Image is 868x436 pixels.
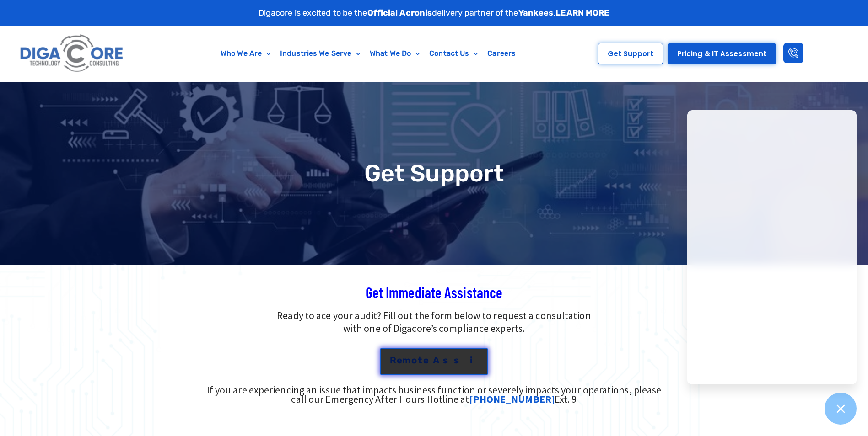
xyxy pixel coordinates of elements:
[200,385,669,404] div: If you are experiencing an issue that impacts business function or severely impacts your operatio...
[17,31,127,77] img: Digacore logo 1
[367,8,432,18] strong: Official Acronis
[366,283,502,301] span: Get Immediate Assistance
[518,8,554,18] strong: Yankees
[418,356,422,365] span: t
[687,110,857,384] iframe: Chatgenie Messenger
[469,393,555,405] a: [PHONE_NUMBER]
[443,356,448,365] span: s
[483,43,520,64] a: Careers
[5,161,863,185] h1: Get Support
[365,43,425,64] a: What We Do
[411,356,417,365] span: o
[259,7,610,19] p: Digacore is excited to be the delivery partner of the .
[677,50,766,57] span: Pricing & IT Assessment
[171,43,566,64] nav: Menu
[423,356,429,365] span: e
[380,348,489,375] a: Remote Assi
[454,356,459,365] span: s
[390,356,396,365] span: R
[397,356,402,365] span: e
[425,43,483,64] a: Contact Us
[598,43,663,64] a: Get Support
[668,43,776,64] a: Pricing & IT Assessment
[555,8,609,18] a: LEARN MORE
[433,356,439,365] span: A
[141,309,727,335] p: Ready to ace your audit? Fill out the form below to request a consultation with one of Digacore’s...
[402,356,410,365] span: m
[275,43,365,64] a: Industries We Serve
[216,43,275,64] a: Who We Are
[608,50,653,57] span: Get Support
[470,356,473,365] span: i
